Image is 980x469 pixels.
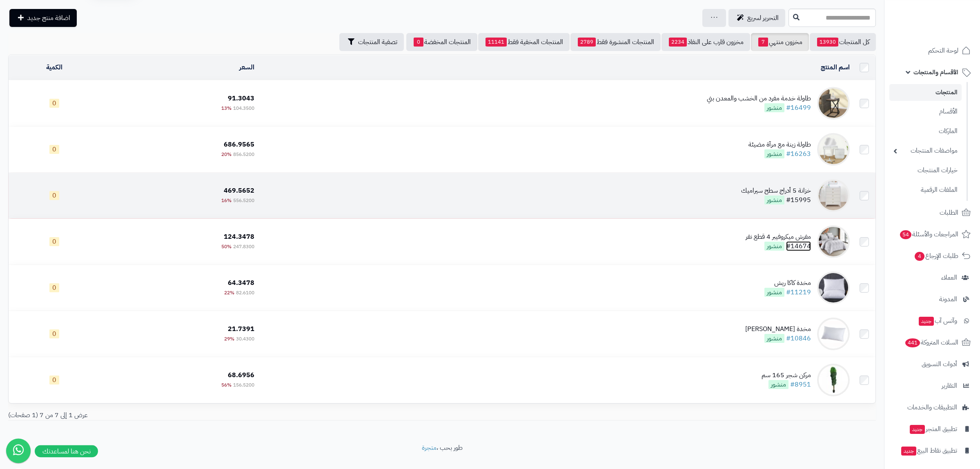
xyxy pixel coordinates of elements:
[764,278,811,288] div: مخدة كاكا ريش
[901,447,916,456] span: جديد
[46,62,62,72] a: الكمية
[928,45,958,56] span: لوحة التحكم
[889,181,962,199] a: الملفات الرقمية
[49,145,59,154] span: 0
[414,38,423,47] span: 0
[49,283,59,292] span: 0
[764,288,784,297] span: منشور
[228,93,254,103] span: 91.3043
[233,104,254,112] span: 104.3500
[924,23,972,40] img: logo-2.png
[941,272,957,283] span: العملاء
[817,364,850,396] img: مركن شجر 165 سم
[422,443,437,453] a: متجرة
[478,33,570,51] a: المنتجات المخفية فقط11141
[707,94,811,103] div: طاولة خدمة مفرد من الخشب والمعدن بني
[900,230,911,239] span: 54
[810,33,876,51] a: كل المنتجات13930
[764,103,784,112] span: منشور
[570,33,661,51] a: المنتجات المنشورة فقط2789
[889,398,975,417] a: التطبيقات والخدمات
[817,225,850,258] img: مفرش ميكروفيبر 4 قطع نفر
[746,232,811,242] div: مفرش ميكروفيبر 4 قطع نفر
[406,33,477,51] a: المنتجات المخفضة0
[817,271,850,304] img: مخدة كاكا ريش
[764,149,784,158] span: منشور
[228,278,254,288] span: 64.3478
[233,151,254,158] span: 856.5200
[918,315,957,327] span: وآتس آب
[741,186,811,196] div: خزانة 5 أدراج سطح سيراميك
[49,191,59,200] span: 0
[747,13,779,23] span: التحرير لسريع
[49,329,59,338] span: 0
[358,37,397,47] span: تصفية المنتجات
[221,381,232,389] span: 56%
[900,445,957,456] span: تطبيق نقاط البيع
[915,252,924,261] span: 4
[889,268,975,287] a: العملاء
[224,335,234,342] span: 29%
[27,13,70,23] span: اضافة منتج جديد
[728,9,785,27] a: التحرير لسريع
[907,402,957,413] span: التطبيقات والخدمات
[889,203,975,222] a: الطلبات
[817,87,850,120] img: طاولة خدمة مفرد من الخشب والمعدن بني
[786,287,811,297] a: #11219
[904,337,958,348] span: السلات المتروكة
[889,162,962,179] a: خيارات المنتجات
[905,338,920,347] span: 441
[922,358,957,370] span: أدوات التسويق
[233,381,254,389] span: 156.5200
[913,67,958,78] span: الأقسام والمنتجات
[764,242,784,251] span: منشور
[889,441,975,460] a: تطبيق نقاط البيعجديد
[221,104,232,112] span: 13%
[817,318,850,350] img: مخدة مايكروفيبر
[236,335,254,342] span: 30.4300
[2,411,442,420] div: عرض 1 إلى 7 من 7 (1 صفحات)
[817,38,838,47] span: 13930
[786,241,811,251] a: #14674
[224,232,254,242] span: 124.3478
[49,376,59,385] span: 0
[889,289,975,309] a: المدونة
[939,293,957,305] span: المدونة
[224,186,254,196] span: 469.5652
[889,84,962,101] a: المنتجات
[889,41,975,60] a: لوحة التحكم
[889,419,975,439] a: تطبيق المتجرجديد
[762,371,811,380] div: مركن شجر 165 سم
[578,38,596,47] span: 2789
[889,376,975,396] a: التقارير
[889,333,975,352] a: السلات المتروكة441
[9,9,77,27] a: اضافة منتج جديد
[940,207,958,218] span: الطلبات
[239,62,254,72] a: السعر
[790,380,811,389] a: #8951
[758,38,768,47] span: 7
[221,197,232,204] span: 16%
[228,370,254,380] span: 68.6956
[889,224,975,244] a: المراجعات والأسئلة54
[889,311,975,331] a: وآتس آبجديد
[49,99,59,108] span: 0
[768,380,788,389] span: منشور
[233,243,254,250] span: 247.8300
[748,140,811,149] div: طاولة زينة مع مرآة مضيئة
[224,140,254,149] span: 686.9565
[228,324,254,334] span: 21.7391
[899,229,958,240] span: المراجعات والأسئلة
[233,197,254,204] span: 556.5200
[942,380,957,391] span: التقارير
[786,333,811,343] a: #10846
[817,133,850,166] img: طاولة زينة مع مرآة مضيئة
[221,151,232,158] span: 20%
[49,237,59,246] span: 0
[221,243,232,250] span: 50%
[889,246,975,266] a: طلبات الإرجاع4
[224,289,234,296] span: 22%
[786,149,811,159] a: #16263
[889,122,962,140] a: الماركات
[889,103,962,120] a: الأقسام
